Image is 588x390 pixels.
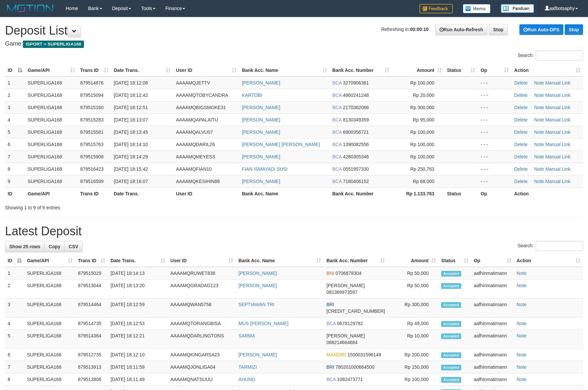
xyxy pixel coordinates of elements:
[441,365,461,370] span: Accepted
[173,187,239,200] th: User ID
[5,24,583,37] h1: Deposit List
[80,80,104,86] span: 879514876
[388,298,439,317] td: Rp 300,000
[343,93,369,98] span: Copy 4860241248 to clipboard
[534,166,544,172] a: Note
[5,202,240,211] div: Showing 1 to 9 of 9 entries
[413,179,435,184] span: Rp 68,000
[517,333,527,338] a: Note
[108,255,168,267] th: Date Trans.: activate to sort column ascending
[239,187,330,200] th: Bank Acc. Name
[242,117,280,122] a: [PERSON_NAME]
[44,241,65,252] a: Copy
[5,267,24,280] td: 1
[534,142,544,147] a: Note
[545,154,571,159] a: Manual Link
[25,163,78,175] td: SUPERLIGA168
[478,77,511,89] td: - - -
[471,373,514,386] td: aafhinmatimann
[168,330,236,349] td: AAAAMQDARLINGTONS
[25,150,78,163] td: SUPERLIGA168
[242,80,280,86] a: [PERSON_NAME]
[343,142,369,147] span: Copy 1390082556 to clipboard
[242,142,320,147] a: [PERSON_NAME] [PERSON_NAME]
[24,317,75,330] td: SUPERLIGA168
[9,244,40,249] span: Show 25 rows
[5,255,24,267] th: ID: activate to sort column descending
[242,166,287,172] a: FIAN ISMAYADI SUSI
[410,105,434,110] span: Rp 300,000
[343,166,369,172] span: Copy 0551957330 to clipboard
[326,283,365,288] span: [PERSON_NAME]
[24,349,75,361] td: SUPERLIGA168
[514,105,527,110] a: Delete
[242,93,262,98] a: KARTOBI
[238,302,274,307] a: SEPTIAWAN TRI
[478,187,511,200] th: Op
[238,377,255,382] a: AHUNG
[534,105,544,110] a: Note
[176,129,213,135] span: AAAAMQALVU07
[517,352,527,357] a: Note
[114,154,148,159] span: [DATE] 18:14:29
[80,166,104,172] span: 879516423
[332,117,342,122] span: BCA
[25,175,78,187] td: SUPERLIGA168
[5,241,45,252] a: Show 25 rows
[238,333,255,338] a: SARMA
[5,89,25,101] td: 2
[176,179,220,184] span: AAAAMQKESIHIN88
[111,64,173,77] th: Date Trans.: activate to sort column ascending
[444,64,478,77] th: Status: activate to sort column ascending
[478,101,511,113] td: - - -
[238,321,288,326] a: MUS [PERSON_NAME]
[176,105,226,110] span: AAAAMQBIGSMOKE31
[64,241,83,252] a: CSV
[388,317,439,330] td: Rp 49,000
[5,77,25,89] td: 1
[326,302,334,307] span: BRI
[517,283,527,288] a: Note
[545,129,571,135] a: Manual Link
[518,241,583,251] label: Search:
[545,179,571,184] a: Manual Link
[514,255,583,267] th: Action: activate to sort column ascending
[176,154,215,159] span: AAAAMQMEYESS
[5,361,24,373] td: 7
[413,93,435,98] span: Rp 20,000
[330,64,392,77] th: Bank Acc. Number: activate to sort column ascending
[545,105,571,110] a: Manual Link
[75,349,108,361] td: 879512735
[441,333,461,339] span: Accepted
[336,364,375,370] span: Copy 780201000664500 to clipboard
[517,321,527,326] a: Note
[511,187,583,200] th: Action
[242,129,280,135] a: [PERSON_NAME]
[478,113,511,126] td: - - -
[25,89,78,101] td: SUPERLIGA168
[78,187,111,200] th: Trans ID
[347,352,381,357] span: Copy 1500031596149 to clipboard
[514,179,527,184] a: Delete
[413,117,435,122] span: Rp 95,000
[420,4,453,13] img: Feedback.jpg
[173,64,239,77] th: User ID: activate to sort column ascending
[343,129,369,135] span: Copy 6900356721 to clipboard
[381,27,429,32] span: Refreshing in:
[114,129,148,135] span: [DATE] 18:13:45
[326,352,346,357] span: MANDIRI
[478,89,511,101] td: - - -
[545,117,571,122] a: Manual Link
[332,166,342,172] span: BCA
[471,255,514,267] th: Op: activate to sort column ascending
[168,267,236,280] td: AAAAMQRUWET838
[176,80,210,86] span: AAAAMQJETTV
[326,364,334,370] span: BRI
[80,105,104,110] span: 879515160
[410,27,429,32] strong: 00:00:10
[536,241,583,251] input: Search:
[5,113,25,126] td: 4
[519,24,563,35] a: Run Auto-DPS
[80,129,104,135] span: 879515581
[114,80,148,86] span: [DATE] 18:12:08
